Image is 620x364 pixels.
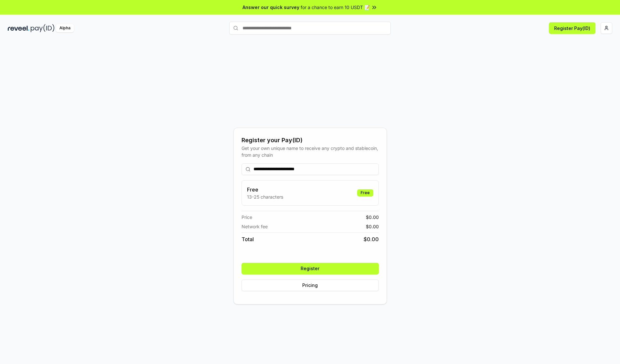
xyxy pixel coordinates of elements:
[242,235,254,243] span: Total
[242,223,268,230] span: Network fee
[8,24,29,32] img: reveel_dark
[242,214,252,221] span: Price
[242,136,379,145] div: Register your Pay(ID)
[364,235,379,243] span: $ 0.00
[366,214,379,221] span: $ 0.00
[301,4,370,11] span: for a chance to earn 10 USDT 📝
[247,193,283,200] p: 13-25 characters
[31,24,55,32] img: pay_id
[366,223,379,230] span: $ 0.00
[56,24,74,32] div: Alpha
[242,280,379,291] button: Pricing
[549,22,595,34] button: Register Pay(ID)
[247,186,283,193] h3: Free
[242,263,379,274] button: Register
[243,4,299,11] span: Answer our quick survey
[242,145,379,158] div: Get your own unique name to receive any crypto and stablecoin, from any chain
[357,189,373,196] div: Free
